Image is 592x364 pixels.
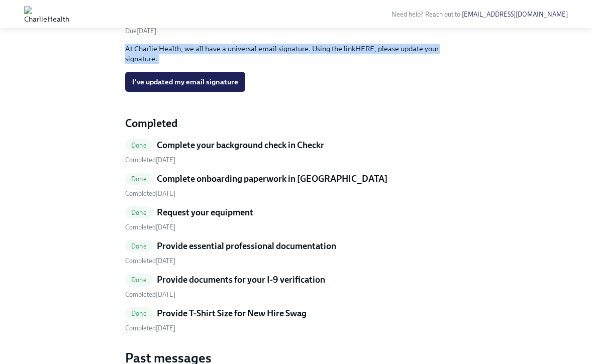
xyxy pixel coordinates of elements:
[125,190,175,197] span: Sunday, August 3rd 2025, 1:18 pm
[157,240,336,252] h5: Provide essential professional documentation
[125,324,175,332] span: Sunday, August 3rd 2025, 1:18 pm
[125,240,467,266] a: DoneProvide essential professional documentation Completed[DATE]
[125,156,175,164] span: Sunday, August 3rd 2025, 1:13 pm
[157,274,325,286] h5: Provide documents for your I-9 verification
[125,307,467,333] a: DoneProvide T-Shirt Size for New Hire Swag Completed[DATE]
[157,307,307,319] h5: Provide T-Shirt Size for New Hire Swag
[125,175,153,183] span: Done
[125,139,467,165] a: DoneComplete your background check in Checkr Completed[DATE]
[157,206,253,218] h5: Request your equipment
[125,209,153,216] span: Done
[125,142,153,149] span: Done
[125,72,245,92] button: I've updated my email signature
[125,257,175,265] span: Sunday, August 3rd 2025, 1:13 pm
[125,223,175,231] span: Sunday, August 3rd 2025, 1:14 pm
[125,173,467,198] a: DoneComplete onboarding paperwork in [GEOGRAPHIC_DATA] Completed[DATE]
[125,274,467,299] a: DoneProvide documents for your I-9 verification Completed[DATE]
[125,116,467,131] h4: Completed
[157,139,324,151] h5: Complete your background check in Checkr
[125,44,467,64] p: At Charlie Health, we all have a universal email signature. Using the link , please update your s...
[157,173,387,185] h5: Complete onboarding paperwork in [GEOGRAPHIC_DATA]
[125,291,175,298] span: Sunday, August 3rd 2025, 1:18 pm
[125,27,156,35] span: Saturday, August 23rd 2025, 10:00 am
[355,44,374,53] a: HERE
[462,11,568,18] a: [EMAIL_ADDRESS][DOMAIN_NAME]
[125,276,153,284] span: Done
[132,77,238,87] span: I've updated my email signature
[391,11,568,18] span: Need help? Reach out to
[24,6,69,22] img: CharlieHealth
[125,310,153,317] span: Done
[125,206,467,232] a: DoneRequest your equipment Completed[DATE]
[125,242,153,250] span: Done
